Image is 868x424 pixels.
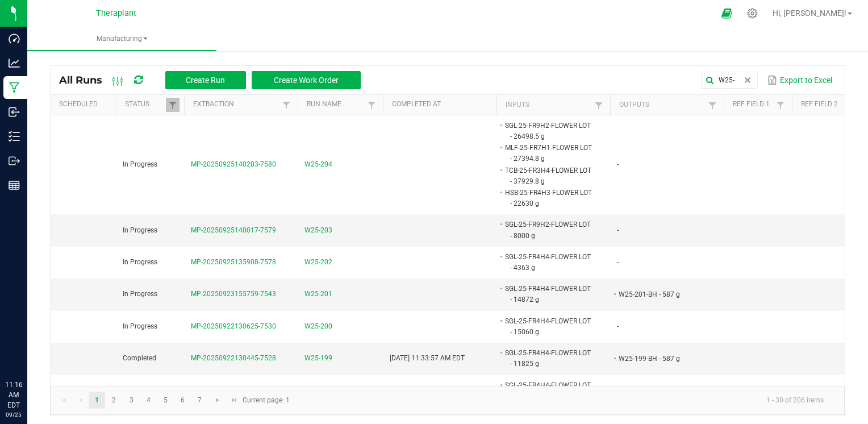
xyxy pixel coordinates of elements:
[503,187,593,209] li: HSB-25-FR4H3-FLOWER LOT - 22630 g
[89,392,105,409] a: Page 1
[610,214,724,246] td: -
[193,100,279,109] a: ExtractionSortable
[191,392,208,409] a: Page 7
[392,100,492,109] a: Completed AtSortable
[304,289,332,300] span: W25-201
[610,247,724,278] td: -
[617,353,707,364] li: W25-199-BH - 587 g
[9,131,20,142] inline-svg: Inventory
[166,98,180,112] a: Filter
[617,289,707,300] li: W25-201-BH - 587 g
[496,95,610,115] th: Inputs
[279,98,293,112] a: Filter
[59,70,369,90] div: All Runs
[610,311,724,343] td: -
[9,180,20,191] inline-svg: Reports
[186,76,225,85] span: Create Run
[503,219,593,241] li: SGL-25-FR9H2-FLOWER LOT - 8000 g
[503,142,593,164] li: MLF-25-FR7H1-FLOWER LOT - 27394.8 g
[165,71,246,89] button: Create Run
[706,98,719,113] a: Filter
[123,226,157,234] span: In Progress
[304,321,332,332] span: W25-200
[774,98,787,112] a: Filter
[365,98,378,112] a: Filter
[140,392,157,409] a: Page 4
[96,9,136,18] span: Theraplant
[304,353,332,364] span: W25-199
[123,258,157,266] span: In Progress
[503,347,593,369] li: SGL-25-FR4H4-FLOWER LOT - 11825 g
[503,283,593,305] li: SGL-25-FR4H4-FLOWER LOT - 14872 g
[592,98,606,113] a: Filter
[59,100,111,109] a: ScheduledSortable
[503,251,593,273] li: SGL-25-FR4H4-FLOWER LOT - 4363 g
[743,76,752,85] span: clear
[123,322,157,330] span: In Progress
[733,100,773,109] a: Ref Field 1Sortable
[191,226,276,234] span: MP-20250925140017-7579
[191,322,276,330] span: MP-20250922130625-7530
[9,106,20,118] inline-svg: Inbound
[610,115,724,215] td: -
[125,100,165,109] a: StatusSortable
[304,257,332,268] span: W25-202
[27,34,216,44] span: Manufacturing
[191,160,276,168] span: MP-20250925140203-7580
[157,392,174,409] a: Page 5
[229,396,239,405] span: Go to the last page
[617,385,707,396] li: W25-198-BH - 655 g
[34,331,47,345] iframe: Resource center unread badge
[297,391,833,410] kendo-pager-info: 1 - 30 of 206 items
[123,160,157,168] span: In Progress
[27,27,216,51] a: Manufacturing
[503,315,593,338] li: SGL-25-FR4H4-FLOWER LOT - 15060 g
[9,33,20,44] inline-svg: Dashboard
[9,57,20,69] inline-svg: Analytics
[209,392,226,409] a: Go to the next page
[307,100,364,109] a: Run NameSortable
[765,70,835,90] button: Export to Excel
[213,396,222,405] span: Go to the next page
[51,386,845,415] kendo-pager: Current page: 1
[5,410,22,419] p: 09/25
[390,354,465,362] span: [DATE] 11:33:57 AM EDT
[745,8,759,19] div: Manage settings
[123,354,156,362] span: Completed
[304,159,332,170] span: W25-204
[701,72,758,89] input: Search by Run Name, Extraction, Machine, or Lot Number
[304,385,332,396] span: W25-198
[5,380,22,410] p: 11:16 AM EDT
[191,258,276,266] span: MP-20250925135908-7578
[9,82,20,93] inline-svg: Manufacturing
[123,290,157,298] span: In Progress
[503,165,593,187] li: TCB-25-FR3H4-FLOWER LOT - 37929.8 g
[503,380,593,402] li: SGL-25-FR4H4-FLOWER LOT - 13115 g
[610,95,724,115] th: Outputs
[801,100,841,109] a: Ref Field 2Sortable
[174,392,191,409] a: Page 6
[714,2,740,24] span: Open Ecommerce Menu
[773,9,846,18] span: Hi, [PERSON_NAME]!
[304,225,332,236] span: W25-203
[11,333,45,367] iframe: Resource center
[123,392,140,409] a: Page 3
[226,392,242,409] a: Go to the last page
[191,354,276,362] span: MP-20250922130445-7528
[252,71,361,89] button: Create Work Order
[274,76,339,85] span: Create Work Order
[9,155,20,167] inline-svg: Outbound
[191,290,276,298] span: MP-20250923155759-7543
[106,392,122,409] a: Page 2
[503,120,593,142] li: SGL-25-FR9H2-FLOWER LOT - 26498.5 g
